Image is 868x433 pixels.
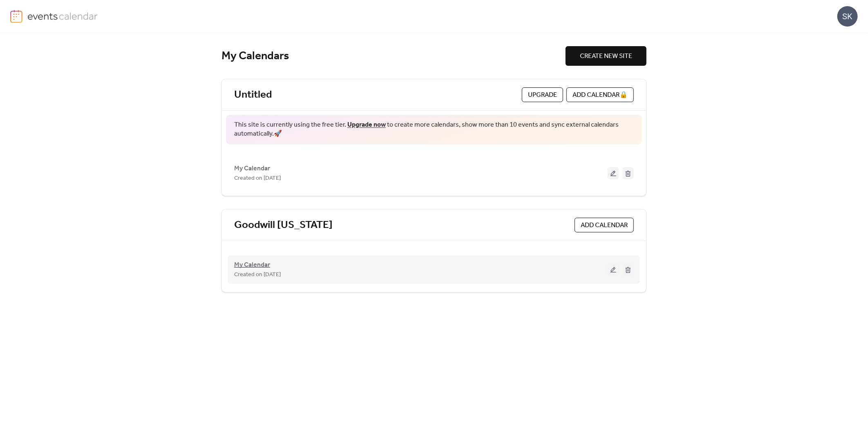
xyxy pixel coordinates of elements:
img: logo [10,10,22,23]
div: SK [837,6,858,27]
img: logo-type [27,10,98,22]
a: Upgrade now [347,118,386,131]
span: ADD CALENDAR [581,221,628,230]
span: Upgrade [528,90,557,100]
a: My Calendar [234,166,270,171]
a: Untitled [234,88,272,102]
span: This site is currently using the free tier. to create more calendars, show more than 10 events an... [234,121,634,139]
div: My Calendars [221,49,566,63]
span: Created on [DATE] [234,174,281,183]
a: My Calendar [234,263,270,268]
button: ADD CALENDAR [575,218,634,232]
span: Created on [DATE] [234,270,281,280]
button: CREATE NEW SITE [566,46,647,66]
a: Goodwill [US_STATE] [234,219,333,232]
span: My Calendar [234,260,270,270]
button: Upgrade [522,87,563,102]
span: CREATE NEW SITE [580,51,632,61]
span: My Calendar [234,164,270,174]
